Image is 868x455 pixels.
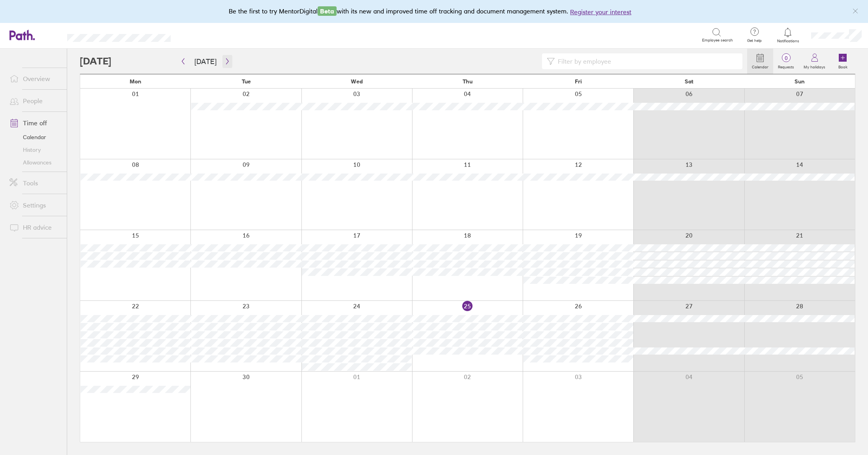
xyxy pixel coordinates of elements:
span: Beta [318,6,337,16]
span: Tue [242,78,251,85]
a: Tools [3,175,67,191]
button: [DATE] [188,55,223,68]
a: People [3,93,67,109]
span: Fri [575,78,582,85]
a: Calendar [747,49,773,74]
button: Register your interest [570,7,631,17]
label: Calendar [747,62,773,70]
div: Search [192,31,212,38]
span: Notifications [775,39,801,43]
div: Be the first to try MentorDigital with its new and improved time off tracking and document manage... [229,6,639,17]
label: Book [834,62,852,70]
span: Thu [463,78,473,85]
span: Get help [742,38,767,43]
a: Allowances [3,156,67,169]
label: Requests [773,62,799,70]
a: HR advice [3,219,67,235]
a: 0Requests [773,49,799,74]
a: Book [830,49,855,74]
span: Sat [685,78,693,85]
span: Wed [351,78,363,85]
span: 0 [773,55,799,61]
span: Sun [795,78,805,85]
a: Settings [3,197,67,213]
span: Employee search [702,38,733,43]
span: Mon [130,78,141,85]
input: Filter by employee [555,54,738,69]
a: Time off [3,115,67,131]
a: Calendar [3,131,67,143]
a: Notifications [775,27,801,43]
a: History [3,143,67,156]
a: My holidays [799,49,830,74]
label: My holidays [799,62,830,70]
a: Overview [3,71,67,87]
